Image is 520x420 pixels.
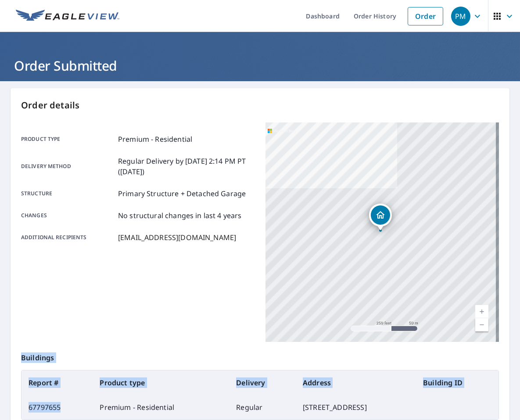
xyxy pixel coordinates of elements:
[21,134,115,144] p: Product type
[21,232,115,243] p: Additional recipients
[416,370,498,395] th: Building ID
[296,395,416,420] td: [STREET_ADDRESS]
[475,318,488,331] a: Current Level 17, Zoom Out
[93,370,229,395] th: Product type
[118,232,236,243] p: [EMAIL_ADDRESS][DOMAIN_NAME]
[118,134,192,144] p: Premium - Residential
[229,395,296,420] td: Regular
[21,188,115,199] p: Structure
[93,395,229,420] td: Premium - Residential
[21,156,115,177] p: Delivery method
[296,370,416,395] th: Address
[229,370,296,395] th: Delivery
[408,7,443,25] a: Order
[118,156,255,177] p: Regular Delivery by [DATE] 2:14 PM PT ([DATE])
[21,342,499,370] p: Buildings
[369,204,392,231] div: Dropped pin, building 1, Residential property, 113 Cedar Bluff Cir N Keizer, OR 97303
[118,188,246,199] p: Primary Structure + Detached Garage
[451,7,470,26] div: PM
[22,370,93,395] th: Report #
[21,99,499,112] p: Order details
[16,10,119,23] img: EV Logo
[21,210,115,221] p: Changes
[22,395,93,420] td: 67797655
[475,305,488,318] a: Current Level 17, Zoom In
[11,57,509,75] h1: Order Submitted
[118,210,242,221] p: No structural changes in last 4 years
